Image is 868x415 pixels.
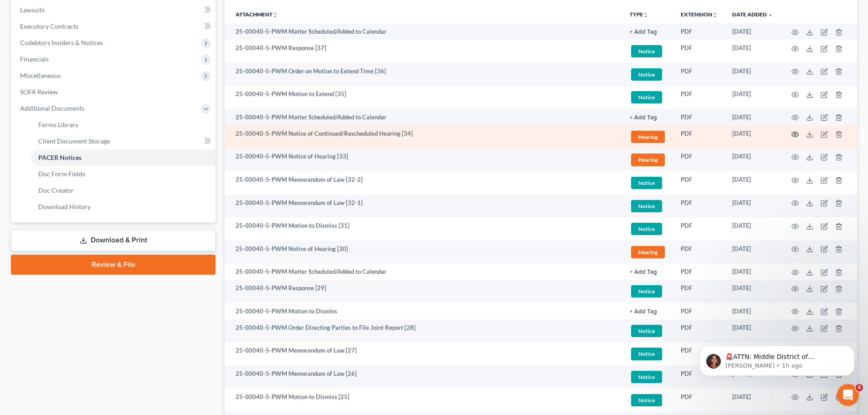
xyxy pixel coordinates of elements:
[20,22,78,30] span: Executory Contracts
[725,86,781,109] td: [DATE]
[630,12,648,18] button: TYPEunfold_more
[725,195,781,218] td: [DATE]
[681,11,718,18] a: Extensionunfold_more
[673,389,725,412] td: PDF
[673,195,725,218] td: PDF
[673,149,725,172] td: PDF
[673,109,725,125] td: PDF
[725,217,781,241] td: [DATE]
[673,86,725,109] td: PDF
[11,230,216,251] a: Download & Print
[225,171,622,195] td: 25-00040-5-PWM Memorandum of Law [32-2]
[225,365,622,389] td: 25-00040-5-PWM Memorandum of Law [26]
[725,149,781,172] td: [DATE]
[630,115,657,121] button: + Add Tag
[38,137,110,145] span: Client Document Storage
[856,384,863,391] span: 6
[38,154,82,161] span: PACER Notices
[630,44,666,59] a: Notice
[643,12,648,18] i: unfold_more
[725,63,781,86] td: [DATE]
[686,327,868,390] iframe: Intercom notifications message
[631,394,662,406] span: Notice
[38,170,85,178] span: Doc Form Fields
[725,171,781,195] td: [DATE]
[725,241,781,264] td: [DATE]
[630,221,666,236] a: Notice
[837,384,859,406] iframe: Intercom live chat
[630,284,666,299] a: Notice
[631,200,662,212] span: Notice
[725,125,781,149] td: [DATE]
[630,175,666,190] a: Notice
[225,195,622,218] td: 25-00040-5-PWM Memorandum of Law [32-1]
[630,113,666,122] a: + Add Tag
[630,307,666,316] a: + Add Tag
[631,371,662,383] span: Notice
[630,152,666,167] a: Hearing
[630,346,666,361] a: Notice
[630,369,666,384] a: Notice
[631,91,662,103] span: Notice
[725,280,781,303] td: [DATE]
[31,199,216,215] a: Download History
[236,11,278,18] a: Attachmentunfold_more
[673,319,725,343] td: PDF
[13,2,216,18] a: Lawsuits
[20,39,103,46] span: Codebtors Insiders & Notices
[225,40,622,63] td: 25-00040-5-PWM Response [37]
[630,29,657,35] button: + Add Tag
[630,267,666,276] a: + Add Tag
[31,133,216,149] a: Client Document Storage
[20,72,61,79] span: Miscellaneous
[673,171,725,195] td: PDF
[20,6,45,14] span: Lawsuits
[225,343,622,366] td: 25-00040-5-PWM Memorandum of Law [27]
[725,23,781,40] td: [DATE]
[225,241,622,264] td: 25-00040-5-PWM Notice of Hearing [30]
[673,343,725,366] td: PDF
[31,117,216,133] a: Forms Library
[31,182,216,199] a: Doc Creator
[225,263,622,280] td: 25-00040-5-PWM Matter Scheduled/Added to Calendar
[673,241,725,264] td: PDF
[725,263,781,280] td: [DATE]
[631,131,665,143] span: Hearing
[673,125,725,149] td: PDF
[631,223,662,235] span: Notice
[673,263,725,280] td: PDF
[630,309,657,315] button: + Add Tag
[38,203,91,210] span: Download History
[38,121,78,128] span: Forms Library
[631,325,662,337] span: Notice
[225,303,622,319] td: 25-00040-5-PWM Motion to Dismiss
[673,217,725,241] td: PDF
[673,365,725,389] td: PDF
[673,63,725,86] td: PDF
[725,303,781,319] td: [DATE]
[38,186,74,194] span: Doc Creator
[13,18,216,35] a: Executory Contracts
[225,125,622,149] td: 25-00040-5-PWM Notice of Continued/Rescheduled Hearing [34]
[725,109,781,125] td: [DATE]
[630,129,666,144] a: Hearing
[20,88,58,96] span: SOFA Review
[630,393,666,408] a: Notice
[20,55,49,63] span: Financials
[712,12,718,18] i: unfold_more
[225,389,622,412] td: 25-00040-5-PWM Motion to Dismiss [25]
[225,280,622,303] td: 25-00040-5-PWM Response [29]
[631,68,662,81] span: Notice
[11,255,216,275] a: Review & File
[630,323,666,338] a: Notice
[13,84,216,100] a: SOFA Review
[630,199,666,214] a: Notice
[631,177,662,189] span: Notice
[225,217,622,241] td: 25-00040-5-PWM Motion to Dismiss [31]
[725,319,781,343] td: [DATE]
[272,12,278,18] i: unfold_more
